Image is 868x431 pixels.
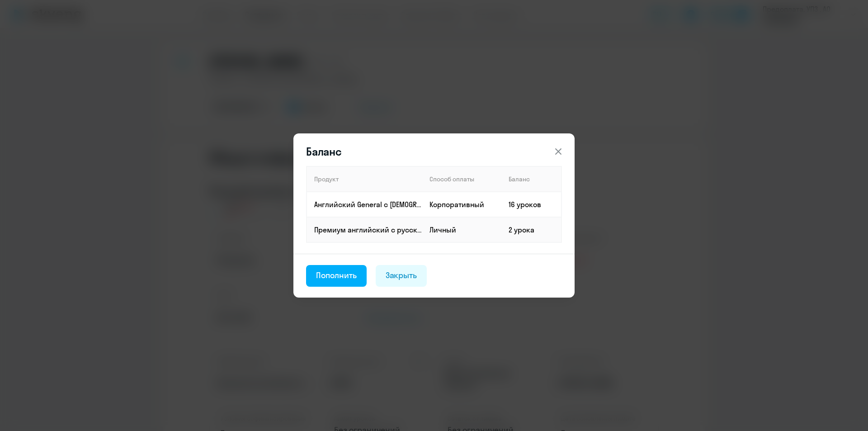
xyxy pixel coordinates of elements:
th: Продукт [307,166,422,192]
p: Английский General с [DEMOGRAPHIC_DATA] преподавателем [314,199,422,209]
p: Премиум английский с русскоговорящим преподавателем [314,225,422,235]
th: Баланс [501,166,561,192]
div: Пополнить [316,270,357,281]
td: 2 урока [501,217,561,242]
div: Закрыть [386,270,417,281]
td: 16 уроков [501,192,561,217]
td: Личный [422,217,501,242]
td: Корпоративный [422,192,501,217]
th: Способ оплаты [422,166,501,192]
header: Баланс [293,144,575,159]
button: Пополнить [306,265,367,287]
button: Закрыть [376,265,427,287]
